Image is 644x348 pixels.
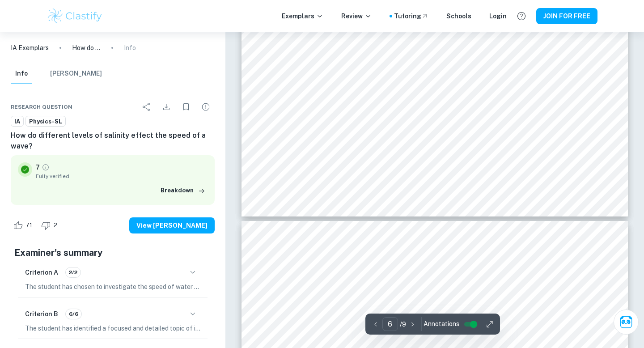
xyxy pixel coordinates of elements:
[536,8,597,24] button: JOIN FOR FREE
[66,268,80,276] span: 2/2
[14,246,211,259] h5: Examiner's summary
[424,319,459,329] span: Annotations
[25,323,200,333] p: The student has identified a focused and detailed topic of investigation in the form of a relevan...
[42,163,50,171] a: Grade fully verified
[26,117,65,126] span: Physics-SL
[72,43,101,53] p: How do different levels of salinity effect the speed of a wave?
[11,130,215,152] h6: How do different levels of salinity effect the speed of a wave?
[49,221,62,230] span: 2
[47,7,103,25] img: Clastify logo
[514,8,529,24] button: Help and Feedback
[25,267,58,277] h6: Criterion A
[489,11,507,21] a: Login
[11,103,72,111] span: Research question
[11,43,49,53] a: IA Exemplars
[124,43,136,53] p: Info
[11,64,32,84] button: Info
[197,98,215,116] div: Report issue
[394,11,428,21] a: Tutoring
[158,184,208,197] button: Breakdown
[36,172,208,180] span: Fully verified
[341,11,372,21] p: Review
[11,117,23,126] span: IA
[21,221,37,230] span: 71
[138,98,156,116] div: Share
[400,319,406,329] p: / 9
[11,218,37,233] div: Like
[66,310,81,318] span: 6/6
[157,98,175,116] div: Download
[129,217,215,233] button: View [PERSON_NAME]
[39,218,62,233] div: Dislike
[446,11,471,21] a: Schools
[11,116,24,127] a: IA
[25,309,58,319] h6: Criterion B
[177,98,195,116] div: Bookmark
[25,116,66,127] a: Physics-SL
[36,162,40,172] p: 7
[614,310,639,335] button: Ask Clai
[25,282,200,292] p: The student has chosen to investigate the speed of water waves, justifying their choice through p...
[282,11,323,21] p: Exemplars
[50,64,102,84] button: [PERSON_NAME]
